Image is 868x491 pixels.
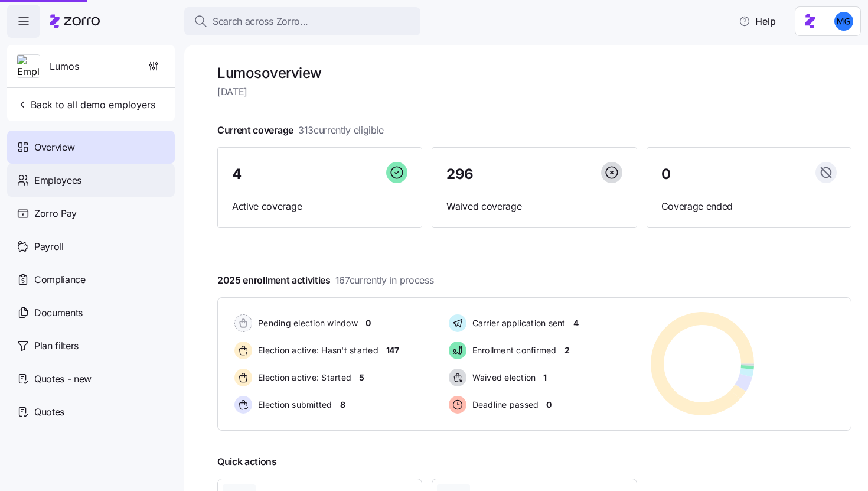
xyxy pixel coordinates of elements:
span: Compliance [34,272,86,287]
h1: Lumos overview [217,64,851,82]
span: Enrollment confirmed [469,344,557,356]
span: 296 [446,167,474,181]
span: 1 [543,372,547,383]
span: Election active: Hasn't started [254,344,378,356]
a: Plan filters [7,329,175,362]
span: 147 [386,344,399,356]
span: 4 [232,167,242,181]
span: Waived election [469,372,536,383]
a: Quotes - new [7,362,175,395]
span: Payroll [34,239,64,254]
span: Election active: Started [254,372,351,383]
img: 61c362f0e1d336c60eacb74ec9823875 [834,12,853,31]
span: Quotes - new [34,372,92,386]
span: 0 [366,317,371,329]
span: Active coverage [232,199,407,214]
span: Waived coverage [446,199,622,214]
span: 8 [340,399,345,411]
span: 313 currently eligible [298,123,384,138]
span: 0 [661,167,671,181]
span: 5 [359,372,364,383]
span: Carrier application sent [469,317,566,329]
button: Help [729,9,785,33]
span: Help [739,14,776,28]
button: Back to all demo employers [12,93,160,116]
span: Coverage ended [661,199,837,214]
a: Zorro Pay [7,197,175,230]
span: Pending election window [254,317,358,329]
span: Search across Zorro... [213,14,308,29]
span: 167 currently in process [335,273,434,288]
span: Election submitted [254,399,332,411]
a: Compliance [7,263,175,296]
span: Zorro Pay [34,206,77,221]
span: 2 [564,344,570,356]
span: 2025 enrollment activities [217,273,433,288]
span: Plan filters [34,339,79,353]
span: Back to all demo employers [17,97,155,112]
span: Current coverage [217,123,384,138]
span: Quick actions [217,454,277,469]
span: Documents [34,305,83,320]
span: Overview [34,140,74,155]
button: Search across Zorro... [184,7,420,35]
span: 0 [546,399,552,411]
a: Payroll [7,230,175,263]
span: Quotes [34,405,64,420]
img: Employer logo [17,55,40,79]
span: Lumos [50,59,79,74]
span: 4 [573,317,579,329]
span: Deadline passed [469,399,539,411]
a: Employees [7,164,175,197]
a: Quotes [7,395,175,428]
span: Employees [34,173,81,188]
a: Documents [7,296,175,329]
a: Overview [7,131,175,164]
span: [DATE] [217,84,851,99]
